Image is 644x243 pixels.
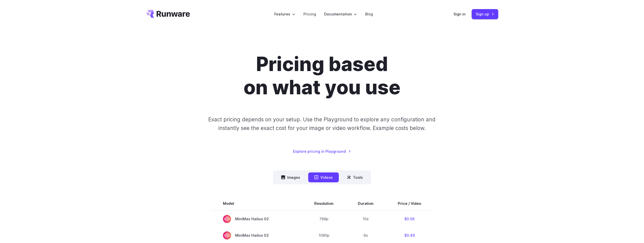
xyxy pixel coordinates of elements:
[199,115,445,132] p: Exact pricing depends on your setup. Use the Playground to explore any configuration and instantl...
[211,196,302,211] th: Model
[146,10,190,18] a: Go to /
[346,211,386,227] td: 10s
[303,11,316,17] a: Pricing
[386,211,433,227] td: $0.56
[274,11,295,17] label: Features
[341,172,369,182] button: Tools
[302,196,346,211] th: Resolution
[324,11,357,17] label: Documentation
[346,196,386,211] th: Duration
[386,196,433,211] th: Price / Video
[365,11,373,17] a: Blog
[472,9,498,19] a: Sign up
[275,172,306,182] button: Images
[223,231,290,239] span: MiniMax Hailuo 02
[453,11,466,17] a: Sign in
[308,172,339,182] button: Videos
[223,215,290,223] span: MiniMax Hailuo 02
[293,148,351,154] a: Explore pricing in Playground
[181,53,463,99] h1: Pricing based on what you use
[302,211,346,227] td: 768p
